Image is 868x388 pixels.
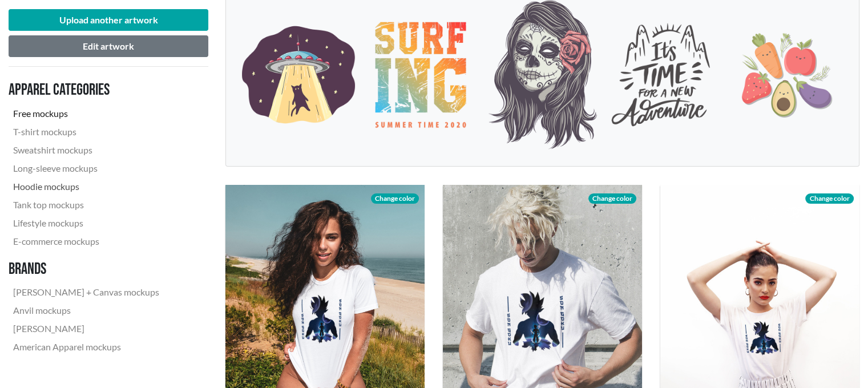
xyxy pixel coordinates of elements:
[9,80,164,100] h3: Apparel categories
[9,283,164,301] a: [PERSON_NAME] + Canvas mockups
[371,193,419,204] span: Change color
[9,177,164,196] a: Hoodie mockups
[9,320,164,338] a: [PERSON_NAME]
[9,123,164,141] a: T-shirt mockups
[9,232,164,250] a: E-commerce mockups
[805,193,853,204] span: Change color
[9,141,164,159] a: Sweatshirt mockups
[9,260,164,279] h3: Brands
[9,301,164,320] a: Anvil mockups
[9,35,208,57] button: Edit artwork
[9,9,208,31] button: Upload another artwork
[9,214,164,232] a: Lifestyle mockups
[9,196,164,214] a: Tank top mockups
[9,104,164,123] a: Free mockups
[588,193,636,204] span: Change color
[9,338,164,356] a: American Apparel mockups
[9,159,164,177] a: Long-sleeve mockups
